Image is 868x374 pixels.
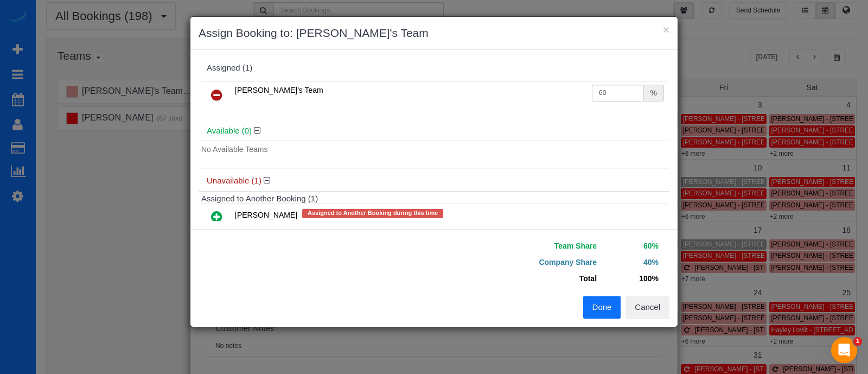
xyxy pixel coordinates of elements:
span: [PERSON_NAME] [235,211,297,220]
h4: Available (0) [207,126,661,136]
td: 60% [599,238,661,254]
iframe: Intercom live chat [831,337,857,363]
h4: Assigned to Another Booking (1) [201,194,667,204]
h3: Assign Booking to: [PERSON_NAME]'s Team [199,25,669,41]
td: 40% [599,254,661,270]
button: Cancel [626,296,669,319]
td: 100% [599,270,661,287]
span: 1 [853,337,862,346]
span: Assigned to Another Booking during this time [302,209,443,218]
span: [PERSON_NAME]'s Team [235,86,323,94]
button: Done [583,296,621,319]
div: % [644,85,664,102]
button: × [663,24,669,35]
span: No Available Teams [201,145,267,154]
td: Team Share [442,238,599,254]
td: Company Share [442,254,599,270]
div: Assigned (1) [207,64,661,73]
h4: Unavailable (1) [207,176,661,186]
td: Total [442,270,599,287]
